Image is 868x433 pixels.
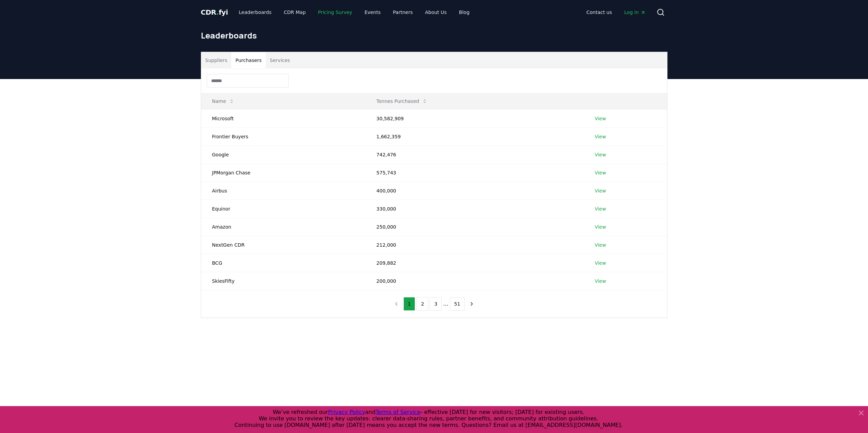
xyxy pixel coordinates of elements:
td: 400,000 [366,182,584,200]
td: 1,662,359 [366,127,584,145]
td: Amazon [201,218,366,236]
td: Microsoft [201,109,366,127]
button: next page [466,297,477,311]
button: Purchasers [231,52,266,68]
a: Blog [454,6,475,18]
nav: Main [581,6,651,18]
li: ... [443,300,448,308]
a: View [595,223,606,230]
span: CDR fyi [201,8,228,16]
a: View [595,187,606,194]
td: Frontier Buyers [201,127,366,145]
a: Log in [619,6,651,18]
a: View [595,169,606,176]
a: View [595,133,606,140]
nav: Main [233,6,475,18]
td: Equinor [201,200,366,218]
a: View [595,278,606,284]
button: Suppliers [201,52,232,68]
button: 51 [450,297,465,311]
button: 2 [416,297,428,311]
td: 209,882 [366,254,584,272]
td: 330,000 [366,200,584,218]
td: 30,582,909 [366,109,584,127]
button: Tonnes Purchased [371,94,433,108]
a: CDR Map [278,6,311,18]
a: CDR.fyi [201,7,228,17]
a: Contact us [581,6,617,18]
a: Leaderboards [233,6,277,18]
span: . [216,8,219,16]
td: 212,000 [366,236,584,254]
a: Partners [387,6,418,18]
a: Events [359,6,386,18]
a: View [595,115,606,122]
button: 3 [430,297,442,311]
td: 200,000 [366,272,584,290]
td: JPMorgan Chase [201,164,366,182]
td: Airbus [201,182,366,200]
button: Services [266,52,294,68]
button: 1 [403,297,415,311]
td: 742,476 [366,145,584,164]
a: About Us [420,6,452,18]
td: 575,743 [366,164,584,182]
a: View [595,242,606,248]
td: 250,000 [366,218,584,236]
td: BCG [201,254,366,272]
td: SkiesFifty [201,272,366,290]
button: Name [207,94,240,108]
a: View [595,151,606,158]
h1: Leaderboards [201,30,667,41]
span: Log in [624,9,645,16]
a: View [595,205,606,212]
td: Google [201,145,366,164]
a: Pricing Survey [312,6,357,18]
a: View [595,260,606,266]
td: NextGen CDR [201,236,366,254]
